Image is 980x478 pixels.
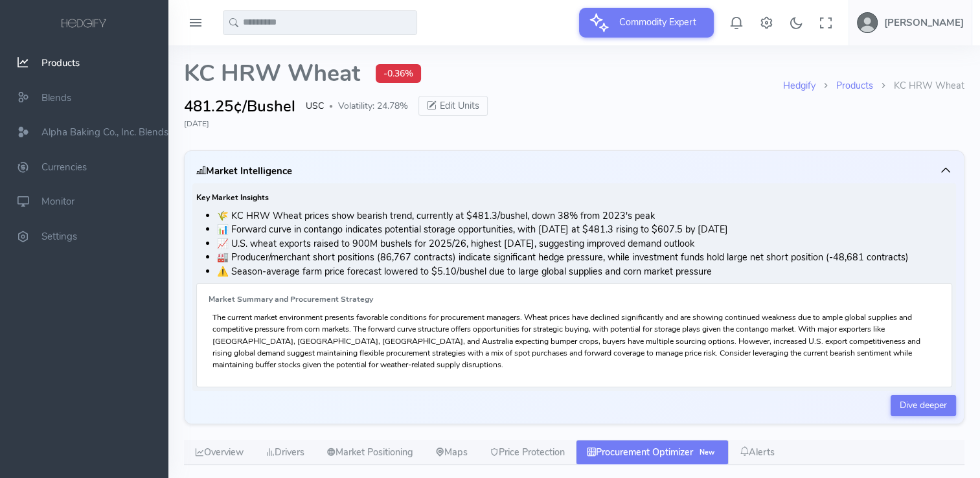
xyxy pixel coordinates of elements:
span: 481.25¢/Bushel [184,95,295,118]
span: New [697,448,718,458]
span: Blends [41,91,71,104]
a: Dive deeper [891,395,956,416]
a: Hedgify [783,79,815,92]
a: Market Positioning [315,440,424,466]
span: Commodity Expert [611,8,704,36]
span: KC HRW Wheat [184,61,360,87]
img: logo [59,17,109,31]
span: Monitor [41,196,74,209]
span: Alpha Baking Co., Inc. Blends [41,126,168,139]
div: [DATE] [184,118,964,130]
button: Commodity Expert [579,8,714,38]
li: 📊 Forward curve in contango indicates potential storage opportunities, with [DATE] at $481.3 risi... [217,223,952,237]
a: Maps [424,440,479,466]
button: Market Intelligence [192,159,956,183]
li: ⚠️ Season-average farm price forecast lowered to $5.10/bushel due to large global supplies and co... [217,265,952,279]
span: USC [306,99,324,113]
span: Volatility: 24.78% [338,99,408,113]
li: 🌾 KC HRW Wheat prices show bearish trend, currently at $481.3/bushel, down 38% from 2023's peak [217,209,952,223]
img: user-image [857,12,878,33]
h6: Market Summary and Procurement Strategy [209,295,940,304]
p: The current market environment presents favorable conditions for procurement managers. Wheat pric... [212,312,936,371]
span: Settings [41,230,77,243]
a: Price Protection [479,440,576,466]
a: Procurement Optimizer [576,440,729,466]
a: Alerts [729,440,786,466]
span: ● [329,103,333,109]
span: Products [41,56,80,69]
li: 📈 U.S. wheat exports raised to 900M bushels for 2025/26, highest [DATE], suggesting improved dema... [217,237,952,251]
button: Edit Units [418,96,488,117]
li: KC HRW Wheat [873,79,964,93]
h5: [PERSON_NAME] [884,17,964,28]
a: Commodity Expert [579,16,714,28]
span: -0.36% [376,64,421,83]
span: Currencies [41,161,87,174]
h6: Key Market Insights [196,194,952,202]
li: 🏭 Producer/merchant short positions (86,767 contracts) indicate significant hedge pressure, while... [217,251,952,265]
a: Products [836,79,873,92]
a: Overview [184,440,255,466]
a: Drivers [255,440,315,466]
h5: Market Intelligence [196,166,292,176]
